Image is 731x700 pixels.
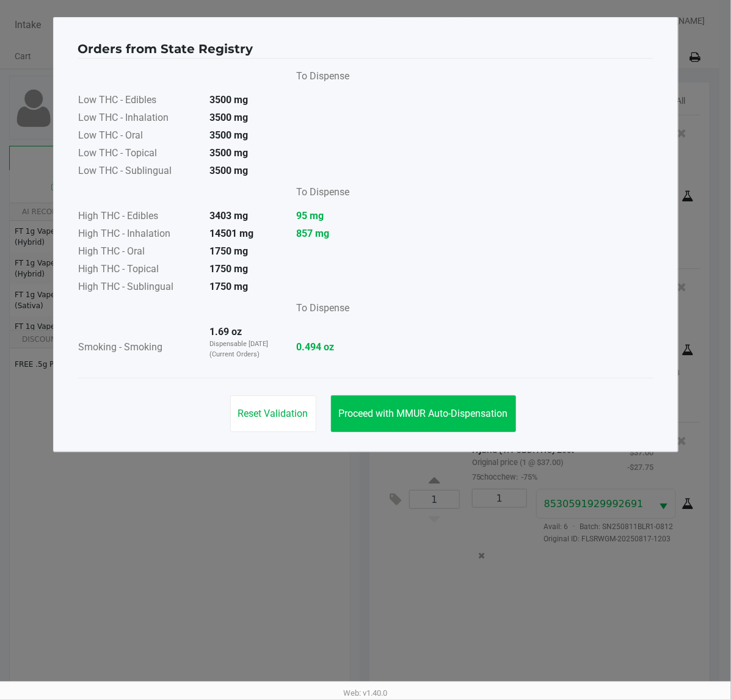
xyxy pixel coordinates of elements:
[210,112,249,123] strong: 3500 mg
[331,395,516,432] button: Proceed with MMUR Auto-Dispensation
[210,210,249,222] strong: 3403 mg
[78,128,200,145] td: Low THC - Oral
[78,208,200,226] td: High THC - Edibles
[78,92,200,110] td: Low THC - Edibles
[78,324,200,372] td: Smoking - Smoking
[297,209,350,223] strong: 95 mg
[210,94,249,106] strong: 3500 mg
[230,395,316,432] button: Reset Validation
[297,340,350,355] strong: 0.494 oz
[210,263,249,275] strong: 1750 mg
[238,408,308,419] span: Reset Validation
[210,326,242,337] strong: 1.69 oz
[78,40,253,58] h4: Orders from State Registry
[210,281,249,292] strong: 1750 mg
[287,181,351,208] td: To Dispense
[78,244,200,261] td: High THC - Oral
[210,129,249,141] strong: 3500 mg
[210,147,249,159] strong: 3500 mg
[78,261,200,279] td: High THC - Topical
[78,145,200,163] td: Low THC - Topical
[344,688,388,698] span: Web: v1.40.0
[78,226,200,244] td: High THC - Inhalation
[339,408,508,419] span: Proceed with MMUR Auto-Dispensation
[78,279,200,297] td: High THC - Sublingual
[287,297,351,324] td: To Dispense
[78,163,200,181] td: Low THC - Sublingual
[297,226,350,241] strong: 857 mg
[78,110,200,128] td: Low THC - Inhalation
[287,65,351,92] td: To Dispense
[210,165,249,176] strong: 3500 mg
[210,245,249,257] strong: 1750 mg
[210,228,254,239] strong: 14501 mg
[210,339,276,359] p: Dispensable [DATE] (Current Orders)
